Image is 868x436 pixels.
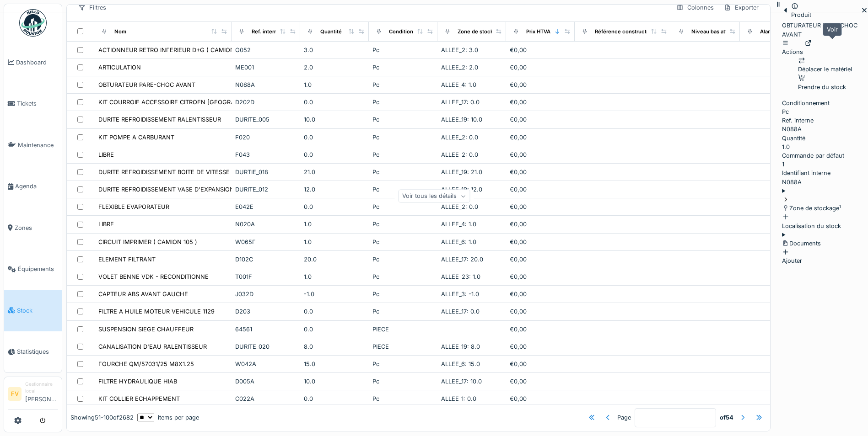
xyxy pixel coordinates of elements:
[235,272,297,281] div: T001F
[252,28,280,36] div: Ref. interne
[70,413,134,422] div: Showing 51 - 100 of 2682
[372,394,434,403] div: Pc
[510,220,571,229] div: €0,00
[510,80,571,89] div: €0,00
[304,342,365,351] div: 8.0
[235,360,297,368] div: W042A
[235,168,297,176] div: DURTIE_018
[782,107,868,116] div: Pc
[235,255,297,264] div: D102C
[510,307,571,316] div: €0,00
[782,160,868,169] div: 1
[510,325,571,334] div: €0,00
[17,306,58,315] span: Stock
[798,56,852,74] div: Déplacer le matériel
[510,115,571,124] div: €0,00
[510,150,571,159] div: €0,00
[441,134,478,141] span: ALLEE_2: 0.0
[98,377,177,386] div: FILTRE HYDRAULIQUE HIAB
[98,46,271,54] div: ACTIONNEUR RETRO INFERIEUR D+G ( CAMION 470 ET 471 )
[304,80,365,89] div: 1.0
[16,58,58,67] span: Dashboard
[98,168,230,176] div: DURITE REFROIDISSEMENT BOITE DE VITESSE
[441,308,480,315] span: ALLEE_17: 0.0
[4,290,62,331] a: Stock
[304,255,365,264] div: 20.0
[98,272,209,281] div: VOLET BENNE VDK - RECONDITIONNE
[304,98,365,106] div: 0.0
[441,116,482,123] span: ALLEE_19: 10.0
[372,255,434,264] div: Pc
[98,290,188,298] div: CAPTEUR ABS AVANT GAUCHE
[98,307,215,316] div: FILTRE A HUILE MOTEUR VEHICULE 1129
[372,98,434,106] div: Pc
[304,238,365,246] div: 1.0
[441,169,482,175] span: ALLEE_19: 21.0
[98,220,114,229] div: LIBRE
[441,273,480,280] span: ALLEE_23: 1.0
[8,381,58,409] a: FV Gestionnaire local[PERSON_NAME]
[304,63,365,72] div: 2.0
[398,190,470,203] div: Voir tous les détails
[441,343,480,350] span: ALLEE_19: 8.0
[15,223,58,232] span: Zones
[782,125,868,133] div: N088A
[372,325,434,334] div: PIECE
[782,99,868,107] div: Conditionnement
[372,150,434,159] div: Pc
[4,249,62,290] a: Équipements
[782,169,868,177] div: Identifiant interne
[235,290,297,298] div: J032D
[98,80,195,89] div: OBTURATEUR PARE-CHOC AVANT
[372,168,434,176] div: Pc
[304,394,365,403] div: 0.0
[782,230,868,266] summary: DocumentsAjouter
[25,381,58,395] div: Gestionnaire local
[823,23,842,36] div: Voir
[235,202,297,211] div: E042E
[18,141,58,149] span: Maintenance
[839,204,841,209] sup: 1
[441,395,476,402] span: ALLEE_1: 0.0
[595,28,655,36] div: Référence constructeur
[17,347,58,356] span: Statistiques
[510,342,571,351] div: €0,00
[510,46,571,54] div: €0,00
[782,239,868,248] div: Documents
[372,202,434,211] div: Pc
[510,168,571,176] div: €0,00
[782,213,841,230] div: Localisation du stock
[235,98,297,106] div: D202D
[304,150,365,159] div: 0.0
[304,272,365,281] div: 1.0
[617,413,631,422] div: Page
[372,272,434,281] div: Pc
[235,394,297,403] div: C022A
[235,63,297,72] div: ME001
[372,46,434,54] div: Pc
[782,248,868,265] div: Ajouter
[372,220,434,229] div: Pc
[441,291,479,298] span: ALLEE_3: -1.0
[98,98,268,106] div: KIT COURROIE ACCESSOIRE CITROEN [GEOGRAPHIC_DATA]
[4,331,62,373] a: Statistiques
[235,307,297,316] div: D203
[235,46,297,54] div: O052
[372,133,434,142] div: Pc
[672,1,718,14] div: Colonnes
[791,11,811,19] div: Produit
[4,83,62,125] a: Tickets
[510,255,571,264] div: €0,00
[510,360,571,368] div: €0,00
[304,185,365,194] div: 12.0
[235,185,297,194] div: DURITE_012
[372,115,434,124] div: Pc
[304,220,365,229] div: 1.0
[235,150,297,159] div: F043
[304,325,365,334] div: 0.0
[441,221,476,228] span: ALLEE_4: 1.0
[510,377,571,386] div: €0,00
[441,151,478,158] span: ALLEE_2: 0.0
[372,360,434,368] div: Pc
[441,239,476,245] span: ALLEE_6: 1.0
